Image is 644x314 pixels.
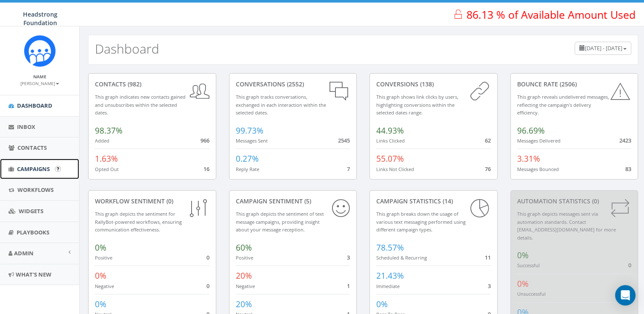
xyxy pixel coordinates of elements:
span: 2545 [338,137,350,144]
small: Successful [517,262,540,268]
small: This graph indicates new contacts gained and unsubscribes within the selected dates. [95,94,186,116]
div: conversions [376,80,491,88]
span: Admin [14,249,34,257]
small: Links Clicked [376,137,405,144]
div: conversations [236,80,350,88]
span: (2506) [558,80,577,88]
small: Positive [95,254,112,261]
span: Playbooks [17,228,49,236]
span: 0.27% [236,153,259,164]
span: 0 [206,254,209,261]
span: Contacts [17,144,47,151]
span: 83 [625,165,631,173]
small: Unsuccessful [517,291,546,297]
span: 16 [203,165,209,173]
div: Workflow Sentiment [95,197,209,206]
span: 99.73% [236,125,263,136]
input: Submit [55,166,61,172]
span: (138) [418,80,434,88]
small: This graph tracks conversations, exchanged in each interaction within the selected dates. [236,94,326,116]
span: 3.31% [517,153,540,164]
small: [PERSON_NAME] [20,80,59,86]
span: 2423 [619,137,631,144]
span: 21.43% [376,270,404,281]
small: Immediate [376,283,400,289]
span: 76 [485,165,491,173]
span: 3 [347,254,350,261]
span: 0% [95,242,106,253]
span: 55.07% [376,153,404,164]
span: What's New [16,271,52,278]
span: 44.93% [376,125,404,136]
span: 98.37% [95,125,123,136]
small: Name [33,74,46,80]
small: Opted Out [95,166,119,172]
div: Automation Statistics [517,197,632,206]
small: Messages Sent [236,137,268,144]
span: 7 [347,165,350,173]
span: [DATE] - [DATE] [585,44,622,52]
span: 1.63% [95,153,118,164]
span: 0% [95,299,106,310]
small: Negative [95,283,114,289]
span: 0% [517,250,529,261]
small: Negative [236,283,255,289]
small: Scheduled & Recurring [376,254,427,261]
span: (14) [441,197,453,205]
span: (5) [303,197,311,205]
span: 0 [206,282,209,290]
span: (982) [126,80,141,88]
span: Widgets [19,207,43,215]
small: Links Not Clicked [376,166,414,172]
small: Positive [236,254,253,261]
span: 62 [485,137,491,144]
span: 20% [236,299,252,310]
small: Reply Rate [236,166,259,172]
small: This graph depicts the sentiment of text message campaigns, providing insight about your message ... [236,211,324,233]
span: Inbox [17,123,35,131]
small: This graph depicts messages sent via automation standards. Contact [EMAIL_ADDRESS][DOMAIN_NAME] f... [517,211,616,241]
span: Headstrong Foundation [23,10,57,27]
span: 0% [376,299,388,310]
div: contacts [95,80,209,88]
span: 11 [485,254,491,261]
span: 0 [628,261,631,269]
span: 60% [236,242,252,253]
div: Open Intercom Messenger [615,285,635,305]
span: 966 [200,137,209,144]
img: Rally_platform_Icon_1.png [24,35,56,67]
span: 86.13 % of Available Amount Used [467,7,635,22]
small: This graph breaks down the usage of various text messaging performed using different campaign types. [376,211,466,233]
span: (2552) [285,80,304,88]
span: 96.69% [517,125,545,136]
div: Bounce Rate [517,80,632,88]
span: 3 [488,282,491,290]
small: This graph depicts the sentiment for RallyBot-powered workflows, ensuring communication effective... [95,211,182,233]
a: [PERSON_NAME] [20,79,59,87]
span: 0% [517,278,529,289]
h2: Dashboard [95,42,159,56]
span: 0% [95,270,106,281]
small: Messages Delivered [517,137,561,144]
span: 20% [236,270,252,281]
small: This graph reveals undelivered messages, reflecting the campaign's delivery efficiency. [517,94,609,116]
small: This graph shows link clicks by users, highlighting conversions within the selected dates range. [376,94,458,116]
div: Campaign Sentiment [236,197,350,206]
span: 78.57% [376,242,404,253]
span: 1 [347,282,350,290]
span: (0) [590,197,599,205]
span: Dashboard [17,102,52,109]
small: Messages Bounced [517,166,559,172]
div: Campaign Statistics [376,197,491,206]
span: (0) [165,197,173,205]
span: Workflows [17,186,54,194]
small: Added [95,137,109,144]
span: Campaigns [17,165,50,173]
